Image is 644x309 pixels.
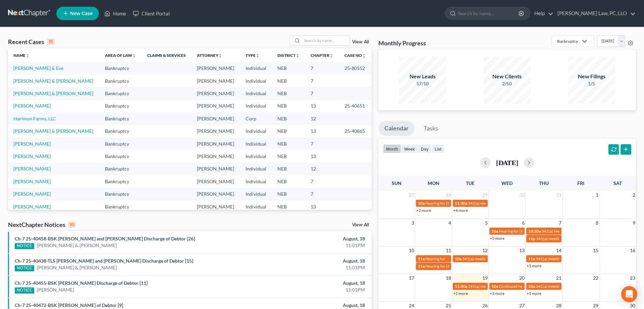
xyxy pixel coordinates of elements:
a: Tasks [418,121,444,136]
span: 12p [528,236,535,241]
td: Individual [240,175,272,188]
span: 15 [592,246,599,255]
span: 30 [519,191,525,199]
span: 4 [448,219,452,227]
span: 5 [484,219,488,227]
span: 23 [629,274,636,282]
span: 10:30a [528,229,541,234]
span: 11:30a [455,284,467,289]
td: [PERSON_NAME] [192,138,240,150]
td: [PERSON_NAME] [192,163,240,175]
span: 11:30a [455,201,467,206]
a: Area of Lawunfold_more [105,53,136,58]
td: Individual [240,200,272,213]
span: 341(a) meeting for [PERSON_NAME] [536,236,601,241]
span: 28 [445,191,452,199]
div: New Leads [399,73,446,80]
span: 27 [408,191,415,199]
td: 13 [305,200,339,213]
td: Individual [240,138,272,150]
td: 13 [305,150,339,162]
th: Claims & Services [142,48,192,62]
td: 12 [305,112,339,125]
span: 31 [555,191,562,199]
a: +2 more [416,208,431,213]
td: Bankruptcy [100,200,142,213]
td: Individual [240,62,272,74]
td: NEB [272,125,305,137]
span: Sun [392,180,401,186]
td: Bankruptcy [100,75,142,87]
td: Corp [240,112,272,125]
input: Search by name... [458,7,520,20]
td: NEB [272,150,305,162]
td: [PERSON_NAME] [192,188,240,200]
a: +5 more [490,236,504,241]
a: [PERSON_NAME] [13,204,51,209]
a: +3 more [490,291,504,296]
a: [PERSON_NAME] & Eve [13,65,63,71]
i: unfold_more [296,54,300,58]
span: 11a [418,264,425,269]
td: NEB [272,175,305,188]
span: Sat [613,180,622,186]
span: 341(a) meeting for [PERSON_NAME] [536,284,600,289]
a: Case Nounfold_more [344,53,366,58]
span: New Case [70,11,93,16]
td: Bankruptcy [100,87,142,100]
td: [PERSON_NAME] [192,200,240,213]
a: Ch-7 25-40455-BSK [PERSON_NAME] Discharge of Debtor [11] [15,280,148,286]
div: 17/10 [399,80,446,87]
td: NEB [272,138,305,150]
td: NEB [272,112,305,125]
span: 11a [418,256,425,261]
i: unfold_more [25,54,30,58]
a: [PERSON_NAME] & [PERSON_NAME] [37,242,117,249]
td: NEB [272,188,305,200]
span: 19 [482,274,488,282]
div: August, 18 [253,235,365,242]
td: 7 [305,75,339,87]
td: Individual [240,188,272,200]
div: August, 18 [253,280,365,286]
td: Individual [240,163,272,175]
td: Bankruptcy [100,188,142,200]
td: Bankruptcy [100,112,142,125]
span: Thu [539,180,549,186]
a: Ch-7 25-40438-TLS [PERSON_NAME] and [PERSON_NAME] Discharge of Debtor [15] [15,258,193,264]
a: Ch-7 25-40472-BSK [PERSON_NAME] of Debtor [9] [15,302,123,308]
td: NEB [272,100,305,112]
div: Recent Cases [8,38,55,46]
td: 13 [305,100,339,112]
td: Bankruptcy [100,62,142,74]
td: Bankruptcy [100,175,142,188]
i: unfold_more [329,54,333,58]
div: 11:01PM [253,286,365,293]
a: +2 more [453,291,468,296]
span: 22 [592,274,599,282]
a: +5 more [527,263,541,268]
span: Tue [466,180,475,186]
a: Nameunfold_more [13,53,30,58]
button: day [418,144,432,153]
a: View All [352,223,369,227]
td: NEB [272,75,305,87]
a: Chapterunfold_more [311,53,333,58]
a: [PERSON_NAME] [13,179,51,184]
td: Bankruptcy [100,100,142,112]
span: 20 [519,274,525,282]
td: 13 [305,125,339,137]
td: [PERSON_NAME] [192,75,240,87]
a: Client Portal [129,7,173,20]
span: 29 [482,191,488,199]
span: Hearing for [425,256,445,261]
div: NOTICE [15,265,34,271]
input: Search by name... [302,36,349,45]
td: [PERSON_NAME] [192,125,240,137]
a: [PERSON_NAME] & [PERSON_NAME] [37,264,117,271]
span: 13 [519,246,525,255]
a: Calendar [378,121,415,136]
td: [PERSON_NAME] [192,100,240,112]
span: 10a [528,284,535,289]
div: Bankruptcy [557,38,578,44]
